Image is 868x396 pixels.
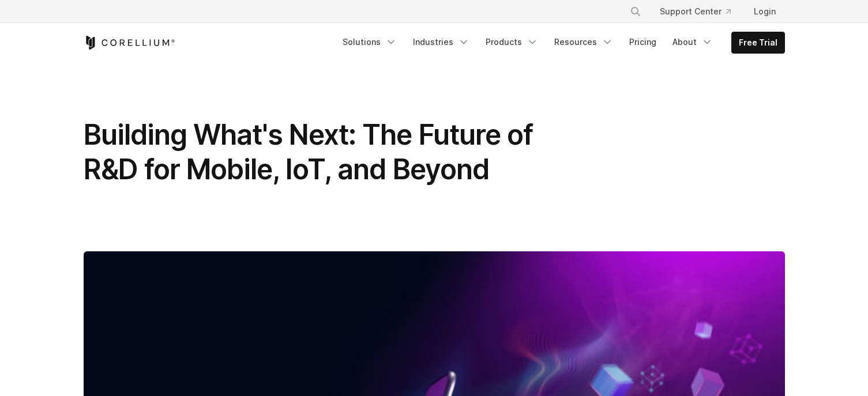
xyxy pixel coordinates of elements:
a: Resources [547,32,620,52]
div: Navigation Menu [616,1,785,22]
a: Corellium Home [84,36,175,50]
a: Industries [406,32,476,52]
div: Navigation Menu [336,32,785,54]
a: Free Trial [732,32,784,53]
span: Building What's Next: The Future of R&D for Mobile, IoT, and Beyond [84,118,533,186]
a: About [666,32,720,52]
a: Solutions [336,32,404,52]
button: Search [625,1,646,22]
a: Pricing [622,32,663,52]
a: Login [745,1,785,22]
a: Support Center [651,1,740,22]
a: Products [479,32,545,52]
